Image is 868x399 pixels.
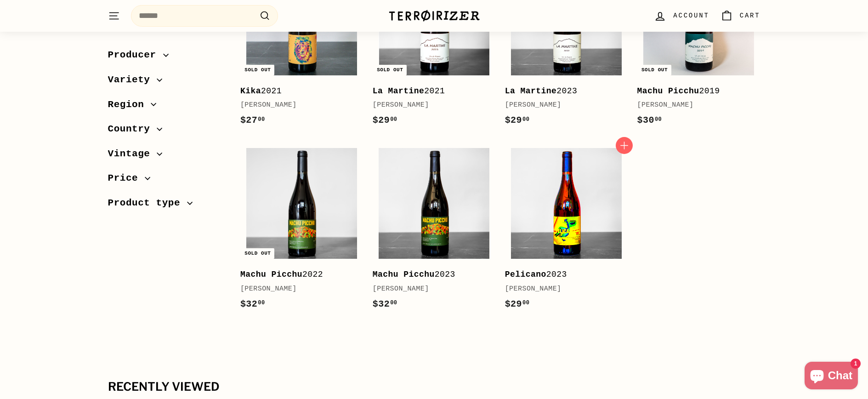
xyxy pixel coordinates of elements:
div: [PERSON_NAME] [505,284,619,295]
div: [PERSON_NAME] [240,284,354,295]
div: Sold out [373,65,407,75]
a: Cart [715,2,766,29]
button: Region [108,94,226,119]
div: [PERSON_NAME] [240,100,354,111]
div: 2023 [373,268,487,281]
div: [PERSON_NAME] [637,100,751,111]
sup: 00 [390,300,397,306]
div: 2023 [505,268,619,281]
span: Product type [108,195,187,211]
a: Sold out Machu Picchu2022[PERSON_NAME] [240,142,363,320]
div: Sold out [241,65,274,75]
div: 2023 [505,85,619,98]
span: $29 [373,115,397,125]
span: $32 [240,299,265,309]
span: $29 [505,299,530,309]
button: Variety [108,70,226,95]
span: $32 [373,299,397,309]
span: Price [108,171,145,186]
span: Account [673,11,709,21]
button: Price [108,168,226,193]
sup: 00 [258,300,265,306]
div: [PERSON_NAME] [373,100,487,111]
span: $30 [637,115,662,125]
b: La Martine [505,86,557,96]
div: 2021 [373,85,487,98]
b: Machu Picchu [240,270,302,279]
span: Country [108,121,157,137]
a: Pelicano2023[PERSON_NAME] [505,142,628,320]
b: Kika [240,86,261,96]
span: Producer [108,47,163,63]
b: Machu Picchu [637,86,699,96]
b: Machu Picchu [373,270,435,279]
sup: 00 [258,116,265,123]
span: $29 [505,115,530,125]
span: Variety [108,72,157,88]
span: Vintage [108,146,157,161]
div: Sold out [241,248,274,259]
div: 2019 [637,85,751,98]
button: Vintage [108,143,226,168]
span: Region [108,97,151,112]
b: La Martine [373,86,425,96]
div: [PERSON_NAME] [505,100,619,111]
b: Pelicano [505,270,546,279]
div: Sold out [638,65,671,75]
a: Account [648,2,715,29]
div: 2022 [240,268,354,281]
div: 2021 [240,85,354,98]
button: Country [108,119,226,144]
sup: 00 [522,116,529,123]
inbox-online-store-chat: Shopify online store chat [802,362,861,392]
button: Product type [108,193,226,218]
span: $27 [240,115,265,125]
button: Producer [108,45,226,70]
span: Cart [740,11,760,21]
a: Machu Picchu2023[PERSON_NAME] [373,142,496,320]
sup: 00 [522,300,529,306]
sup: 00 [390,116,397,123]
div: Recently viewed [108,381,760,393]
sup: 00 [655,116,662,123]
div: [PERSON_NAME] [373,284,487,295]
